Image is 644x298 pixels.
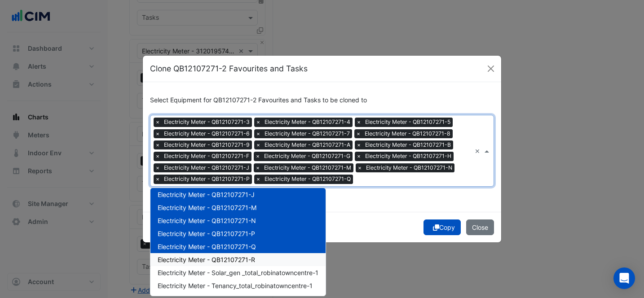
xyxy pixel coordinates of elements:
[158,204,256,211] span: Electricity Meter - QB12107271-M
[362,129,453,138] span: Electricity Meter - QB12107271-8
[162,175,252,184] span: Electricity Meter - QB12107271-P
[364,163,454,172] span: Electricity Meter - QB12107271-N
[254,140,262,149] span: ×
[158,217,256,224] span: Electricity Meter - QB12107271-N
[355,140,363,149] span: ×
[158,243,256,250] span: Electricity Meter - QB12107271-Q
[254,152,262,161] span: ×
[158,256,255,263] span: Electricity Meter - QB12107271-R
[162,163,251,172] span: Electricity Meter - QB12107271-J
[254,129,262,138] span: ×
[154,163,162,172] span: ×
[262,152,353,161] span: Electricity Meter - QB12107271-G
[355,118,363,127] span: ×
[158,230,255,237] span: Electricity Meter - QB12107271-P
[150,96,494,104] h6: Select Equipment for QB12107271-2 Favourites and Tasks to be cloned to
[254,118,262,127] span: ×
[356,163,364,172] span: ×
[150,188,326,296] div: Options List
[154,129,162,138] span: ×
[354,129,362,138] span: ×
[355,152,363,161] span: ×
[613,267,635,289] div: Open Intercom Messenger
[484,62,498,75] button: Close
[154,118,162,127] span: ×
[262,163,353,172] span: Electricity Meter - QB12107271-M
[158,191,255,198] span: Electricity Meter - QB12107271-J
[262,175,353,184] span: Electricity Meter - QB12107271-Q
[254,175,262,184] span: ×
[154,152,162,161] span: ×
[363,140,453,149] span: Electricity Meter - QB12107271-B
[162,129,252,138] span: Electricity Meter - QB12107271-6
[466,219,494,235] button: Close
[262,129,352,138] span: Electricity Meter - QB12107271-7
[154,140,162,149] span: ×
[262,140,353,149] span: Electricity Meter - QB12107271-A
[423,219,461,235] button: Copy
[158,269,318,276] span: Electricity Meter - Solar_gen _total_robinatowncentre-1
[154,175,162,184] span: ×
[150,63,308,74] h5: Clone QB12107271-2 Favourites and Tasks
[158,282,313,289] span: Electricity Meter - Tenancy_total_robinatowncentre-1
[363,118,453,127] span: Electricity Meter - QB12107271-5
[162,140,252,149] span: Electricity Meter - QB12107271-9
[254,163,262,172] span: ×
[162,152,251,161] span: Electricity Meter - QB12107271-F
[150,187,178,197] button: Select All
[363,152,454,161] span: Electricity Meter - QB12107271-H
[162,118,252,127] span: Electricity Meter - QB12107271-3
[262,118,353,127] span: Electricity Meter - QB12107271-4
[475,146,482,156] span: Clear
